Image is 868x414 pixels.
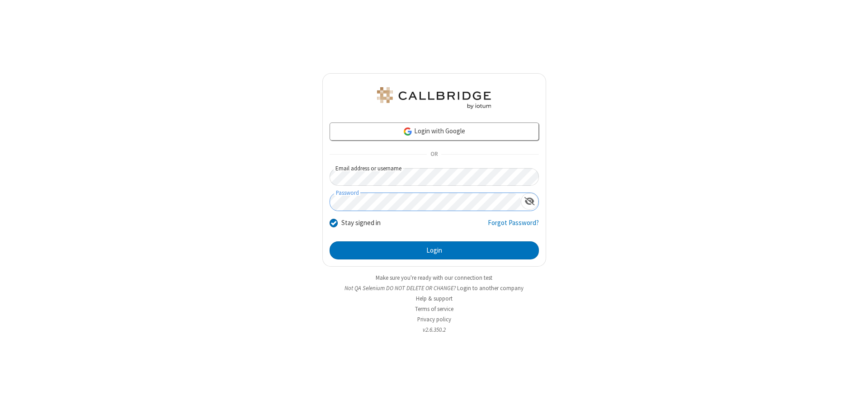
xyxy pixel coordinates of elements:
span: OR [427,148,441,161]
li: Not QA Selenium DO NOT DELETE OR CHANGE? [322,284,546,292]
a: Make sure you're ready with our connection test [376,274,492,282]
div: Show password [521,193,538,210]
a: Help & support [416,295,453,302]
li: v2.6.350.2 [322,325,546,334]
button: Login to another company [457,284,524,292]
input: Password [330,193,521,211]
img: QA Selenium DO NOT DELETE OR CHANGE [375,87,493,109]
label: Stay signed in [341,218,381,228]
a: Forgot Password? [488,218,539,235]
a: Privacy policy [417,315,451,323]
a: Terms of service [415,305,453,313]
input: Email address or username [330,168,539,186]
a: Login with Google [330,122,539,141]
button: Login [330,241,539,259]
img: google-icon.png [403,127,413,136]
